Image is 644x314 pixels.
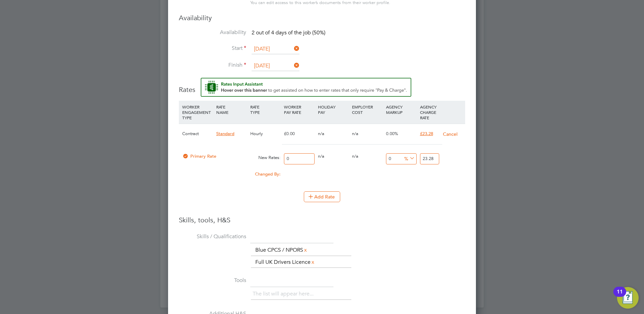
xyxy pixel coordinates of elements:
[443,131,458,137] button: Cancel
[420,131,433,136] span: £23.28
[216,131,234,136] span: Standard
[215,101,249,118] div: RATE NAME
[252,29,325,36] span: 2 out of 4 days of the job (50%)
[352,131,358,136] span: n/a
[179,78,465,94] h3: Rates
[201,78,411,97] button: Rate Assistant
[352,153,358,159] span: n/a
[179,62,246,69] label: Finish
[384,101,418,118] div: AGENCY MARKUP
[249,124,283,144] div: Hourly
[181,168,282,181] div: Changed By:
[181,101,215,124] div: WORKER ENGAGEMENT TYPE
[179,216,465,224] h3: Skills, tools, H&S
[318,153,324,159] span: n/a
[617,287,639,309] button: Open Resource Center, 11 new notifications
[617,292,623,301] div: 11
[253,258,318,267] li: Full UK Drivers Licence
[249,151,283,164] div: New Rates:
[179,13,465,22] h3: Availability
[182,153,216,159] span: Primary Rate
[282,124,316,144] div: £0.00
[181,124,215,144] div: Contract
[303,246,308,254] a: x
[402,154,416,162] span: %
[253,289,316,299] li: The list will appear here...
[252,44,299,54] input: Select one
[282,101,316,118] div: WORKER PAY RATE
[179,29,246,36] label: Availability
[304,191,340,202] button: Add Rate
[252,61,299,71] input: Select one
[418,101,441,124] div: AGENCY CHARGE RATE
[179,277,246,284] label: Tools
[253,246,311,255] li: Blue CPCS / NPORS
[350,101,384,118] div: EMPLOYER COST
[318,131,324,136] span: n/a
[179,45,246,52] label: Start
[179,233,246,240] label: Skills / Qualifications
[386,131,398,136] span: 0.00%
[311,258,315,266] a: x
[316,101,350,118] div: HOLIDAY PAY
[249,101,283,118] div: RATE TYPE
